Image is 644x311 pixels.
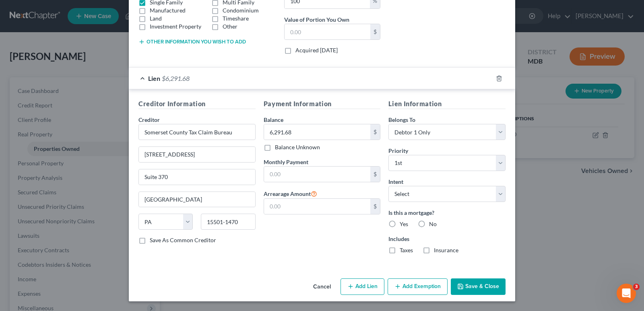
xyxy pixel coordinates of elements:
[264,115,283,124] label: Balance
[434,246,458,254] label: Insurance
[400,246,413,254] label: Taxes
[138,99,256,109] h5: Creditor Information
[150,23,201,31] label: Investment Property
[633,284,640,290] span: 3
[370,167,380,182] div: $
[162,74,190,82] span: $6,291.68
[264,199,371,214] input: 0.00
[370,199,380,214] div: $
[388,99,506,109] h5: Lien Information
[275,143,320,151] label: Balance Unknown
[295,46,338,54] label: Acquired [DATE]
[264,99,381,109] h5: Payment Information
[139,192,255,207] input: Enter city...
[150,6,186,14] label: Manufactured
[429,220,437,228] label: No
[264,167,371,182] input: 0.00
[138,116,160,123] span: Creditor
[138,124,256,140] input: Search creditor by name...
[307,279,337,295] button: Cancel
[370,24,380,39] div: $
[388,278,448,295] button: Add Exemption
[617,284,636,303] iframe: Intercom live chat
[341,278,384,295] button: Add Lien
[138,39,246,45] button: Other information you wish to add
[139,147,255,162] input: Enter address...
[370,124,380,140] div: $
[451,278,506,295] button: Save & Close
[264,158,308,166] label: Monthly Payment
[223,6,259,14] label: Condominium
[223,23,237,31] label: Other
[400,220,408,228] label: Yes
[284,15,349,24] label: Value of Portion You Own
[388,177,403,186] label: Intent
[388,235,506,243] label: Includes
[139,169,255,185] input: Apt, Suite, etc...
[150,236,216,244] label: Save As Common Creditor
[264,124,371,140] input: 0.00
[388,147,408,154] span: Priority
[223,14,249,23] label: Timeshare
[150,14,162,23] label: Land
[388,208,506,217] label: Is this a mortgage?
[201,214,255,230] input: Enter zip...
[264,189,317,198] label: Arrearage Amount
[148,74,160,82] span: Lien
[388,116,415,123] span: Belongs To
[285,24,370,39] input: 0.00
